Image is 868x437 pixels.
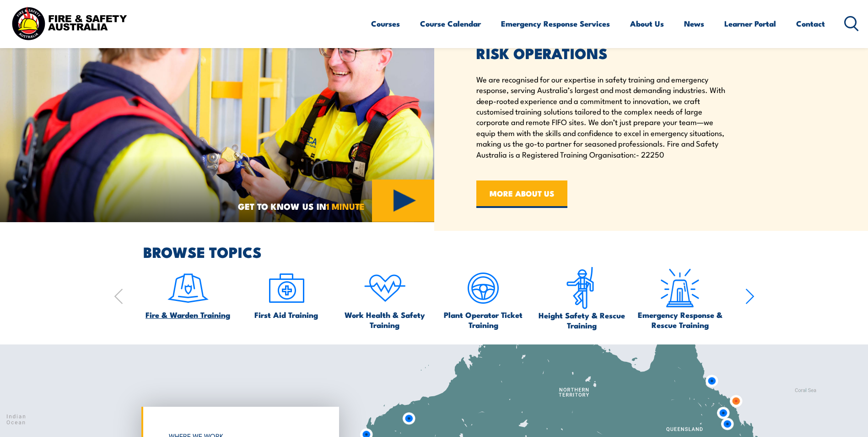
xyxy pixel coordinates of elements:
a: Plant Operator Ticket Training [438,267,528,330]
img: icon-4 [363,267,406,310]
strong: 1 MINUTE [326,199,365,213]
h2: BROWSE TOPICS [143,245,755,258]
span: GET TO KNOW US IN [238,202,365,210]
img: icon-2 [265,267,308,310]
h2: CORPORATE TRAINING AND HIGH-RISK OPERATIONS [476,21,727,59]
span: Fire & Warden Training [146,310,230,320]
a: News [684,11,704,36]
img: Emergency Response Icon [658,267,701,310]
span: Plant Operator Ticket Training [438,310,528,330]
span: First Aid Training [254,310,318,320]
a: About Us [630,11,664,36]
a: Height Safety & Rescue Training [537,267,626,330]
img: icon-6 [560,267,603,310]
a: Fire & Warden Training [146,267,230,320]
p: We are recognised for our expertise in safety training and emergency response, serving Australia’... [476,74,727,159]
img: icon-5 [462,267,505,310]
span: Height Safety & Rescue Training [537,310,626,330]
a: Courses [371,11,400,36]
a: Course Calendar [420,11,481,36]
a: First Aid Training [254,267,318,320]
span: Emergency Response & Rescue Training [635,310,725,330]
img: icon-1 [167,267,210,310]
a: Emergency Response & Rescue Training [635,267,725,330]
span: Work Health & Safety Training [340,310,430,330]
a: MORE ABOUT US [476,180,567,208]
a: Emergency Response Services [501,11,610,36]
a: Contact [796,11,825,36]
a: Learner Portal [724,11,776,36]
a: Work Health & Safety Training [340,267,430,330]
